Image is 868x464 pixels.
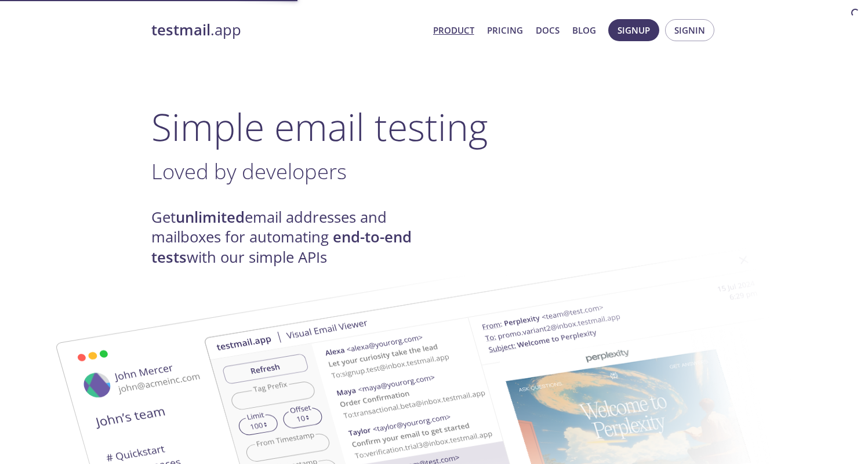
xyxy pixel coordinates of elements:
[536,23,560,38] a: Docs
[151,104,717,149] h1: Simple email testing
[151,227,412,267] strong: end-to-end tests
[433,23,474,38] a: Product
[151,20,424,40] a: testmail.app
[151,20,210,40] strong: testmail
[572,23,596,38] a: Blog
[665,19,714,41] button: Signin
[608,19,659,41] button: Signup
[176,207,245,227] strong: unlimited
[674,23,705,38] span: Signin
[151,157,347,186] span: Loved by developers
[487,23,523,38] a: Pricing
[151,208,434,267] h4: Get email addresses and mailboxes for automating with our simple APIs
[618,23,650,38] span: Signup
